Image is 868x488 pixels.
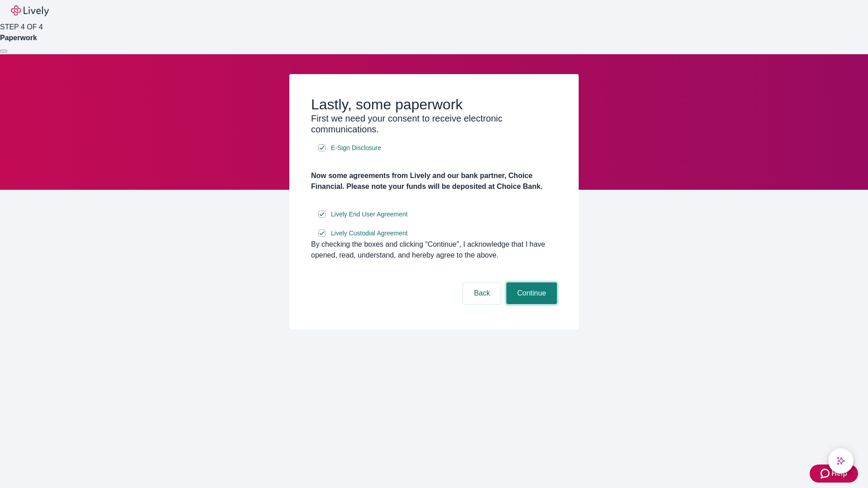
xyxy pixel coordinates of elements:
[836,456,845,465] svg: Lively AI Assistant
[463,282,501,304] button: Back
[810,465,858,483] button: Zendesk support iconHelp
[11,5,49,16] img: Lively
[329,228,410,239] a: e-sign disclosure document
[311,96,557,113] h2: Lastly, some paperwork
[828,448,854,474] button: chat
[311,239,557,261] div: By checking the boxes and clicking “Continue", I acknowledge that I have opened, read, understand...
[331,143,381,153] span: E-Sign Disclosure
[506,282,557,304] button: Continue
[821,468,831,479] svg: Zendesk support icon
[831,468,847,479] span: Help
[329,142,383,154] a: e-sign disclosure document
[311,170,557,192] h4: Now some agreements from Lively and our bank partner, Choice Financial. Please note your funds wi...
[331,229,408,238] span: Lively Custodial Agreement
[331,210,408,219] span: Lively End User Agreement
[311,113,557,135] h3: First we need your consent to receive electronic communications.
[329,209,410,220] a: e-sign disclosure document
